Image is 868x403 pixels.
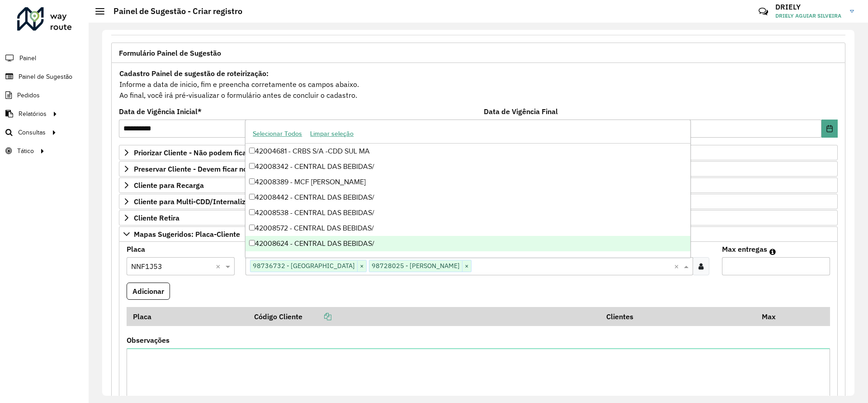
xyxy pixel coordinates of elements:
[245,174,690,190] div: 42008389 - MCF [PERSON_NAME]
[119,145,838,160] a: Priorizar Cliente - Não podem ficar no buffer
[17,91,40,100] span: Pedidos
[248,307,600,326] th: Código Cliente
[769,248,776,255] em: Máximo de clientes que serão colocados na mesma rota com os clientes informados
[245,159,690,174] div: 42008342 - CENTRAL DAS BEBIDAS/
[249,127,306,141] button: Selecionar Todos
[484,106,558,117] label: Data de Vigência Final
[119,178,838,193] a: Cliente para Recarga
[119,106,202,117] label: Data de Vigência Inicial
[369,260,462,271] span: 98728025 - [PERSON_NAME]
[216,261,223,272] span: Clear all
[245,251,690,267] div: 60300246 - [PERSON_NAME] DA
[245,144,690,159] div: 42004681 - CRBS S/A -CDD SUL MA
[245,190,690,205] div: 42008442 - CENTRAL DAS BEBIDAS/
[119,49,221,57] span: Formulário Painel de Sugestão
[119,67,838,101] div: Informe a data de inicio, fim e preencha corretamente os campos abaixo. Ao final, você irá pré-vi...
[119,226,838,242] a: Mapas Sugeridos: Placa-Cliente
[821,120,838,138] button: Choose Date
[250,260,357,271] span: 98736732 - [GEOGRAPHIC_DATA]
[127,283,170,300] button: Adicionar
[127,335,170,345] label: Observações
[302,312,331,321] a: Copiar
[674,261,682,272] span: Clear all
[775,12,843,20] span: DRIELY AGUIAR SILVEIRA
[775,3,843,11] h3: DRIELY
[19,72,72,82] span: Painel de Sugestão
[134,149,282,156] span: Priorizar Cliente - Não podem ficar no buffer
[722,244,767,254] label: Max entregas
[357,261,366,272] span: ×
[19,53,36,63] span: Painel
[134,230,240,238] span: Mapas Sugeridos: Placa-Cliente
[134,214,179,221] span: Cliente Retira
[755,307,792,326] th: Max
[119,194,838,209] a: Cliente para Multi-CDD/Internalização
[600,307,755,326] th: Clientes
[18,128,46,137] span: Consultas
[134,198,261,205] span: Cliente para Multi-CDD/Internalização
[127,307,248,326] th: Placa
[119,161,838,177] a: Preservar Cliente - Devem ficar no buffer, não roteirizar
[245,236,690,251] div: 42008624 - CENTRAL DAS BEBIDAS/
[119,69,269,78] strong: Cadastro Painel de sugestão de roteirização:
[134,182,204,189] span: Cliente para Recarga
[245,120,690,258] ng-dropdown-panel: Options list
[134,165,318,173] span: Preservar Cliente - Devem ficar no buffer, não roteirizar
[119,210,838,225] a: Cliente Retira
[754,2,773,21] a: Contato Rápido
[245,205,690,221] div: 42008538 - CENTRAL DAS BEBIDAS/
[127,244,145,254] label: Placa
[245,221,690,236] div: 42008572 - CENTRAL DAS BEBIDAS/
[17,146,34,156] span: Tático
[462,261,471,272] span: ×
[306,127,358,141] button: Limpar seleção
[104,6,242,16] h2: Painel de Sugestão - Criar registro
[19,109,47,119] span: Relatórios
